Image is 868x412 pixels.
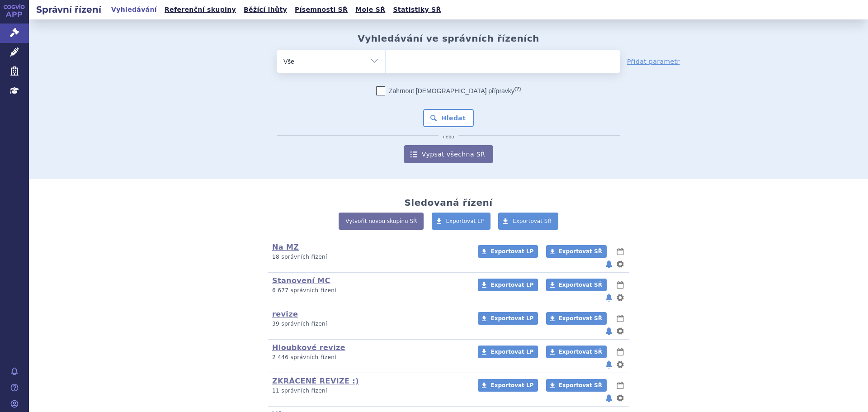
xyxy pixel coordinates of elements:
button: notifikace [604,259,613,270]
span: Exportovat LP [491,248,533,255]
a: Exportovat SŘ [546,245,607,258]
a: Exportovat SŘ [546,279,607,291]
h2: Vyhledávání ve správních řízeních [358,33,539,44]
a: Vytvořit novou skupinu SŘ [339,213,424,230]
a: revize [272,310,298,318]
a: Exportovat LP [478,245,538,258]
span: Exportovat SŘ [513,218,552,224]
button: nastavení [616,326,625,336]
label: Zahrnout [DEMOGRAPHIC_DATA] přípravky [376,86,521,95]
a: Referenční skupiny [162,4,239,16]
a: Přidat parametr [627,57,680,66]
a: Exportovat LP [478,312,538,325]
a: Písemnosti SŘ [292,4,350,16]
abbr: (?) [514,86,521,92]
button: nastavení [616,292,625,303]
h2: Správní řízení [29,3,108,16]
a: Vypsat všechna SŘ [404,145,493,163]
button: lhůty [616,279,625,290]
span: Exportovat LP [491,315,533,322]
a: Vyhledávání [108,4,160,16]
a: Běžící lhůty [241,4,290,16]
a: Exportovat LP [432,213,491,230]
a: Exportovat SŘ [546,379,607,392]
p: 11 správních řízení [272,387,466,395]
span: Exportovat SŘ [559,382,602,388]
a: Exportovat SŘ [498,213,558,230]
button: nastavení [616,393,625,403]
button: nastavení [616,359,625,370]
span: Exportovat LP [491,382,533,388]
button: notifikace [604,359,613,370]
i: nebo [439,134,459,140]
button: notifikace [604,393,613,403]
a: Hloubkové revize [272,343,345,352]
span: Exportovat SŘ [559,248,602,255]
a: Stanovení MC [272,276,330,285]
a: Exportovat LP [478,379,538,392]
span: Exportovat LP [446,218,484,224]
p: 18 správních řízení [272,253,466,261]
p: 2 446 správních řízení [272,354,466,361]
button: notifikace [604,292,613,303]
a: Exportovat SŘ [546,346,607,358]
h2: Sledovaná řízení [404,197,492,208]
button: notifikace [604,326,613,336]
span: Exportovat SŘ [559,315,602,322]
button: lhůty [616,346,625,357]
button: lhůty [616,380,625,391]
p: 39 správních řízení [272,320,466,328]
a: Exportovat LP [478,279,538,291]
a: Statistiky SŘ [390,4,443,16]
p: 6 677 správních řízení [272,287,466,294]
a: ZKRÁCENÉ REVIZE :) [272,377,359,385]
a: Moje SŘ [353,4,388,16]
a: Na MZ [272,243,299,251]
span: Exportovat SŘ [559,282,602,288]
span: Exportovat LP [491,282,533,288]
button: Hledat [423,109,474,127]
a: Exportovat SŘ [546,312,607,325]
button: nastavení [616,259,625,270]
a: Exportovat LP [478,346,538,358]
span: Exportovat LP [491,349,533,355]
button: lhůty [616,313,625,324]
button: lhůty [616,246,625,257]
span: Exportovat SŘ [559,349,602,355]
